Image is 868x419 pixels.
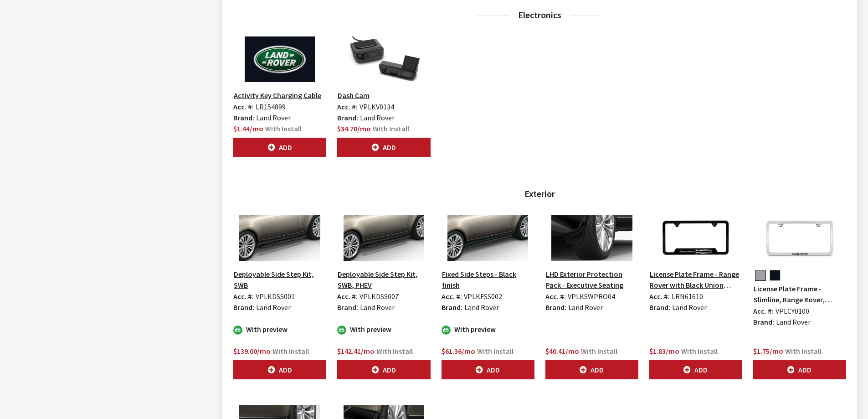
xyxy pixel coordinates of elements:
[272,347,309,356] span: With Install
[545,347,579,356] span: $40.41/mo
[337,89,370,101] button: Dash Cam
[649,347,679,356] span: $1.83/mo
[755,270,766,281] button: Chrome
[337,124,371,133] span: $34.70/mo
[442,291,462,302] label: Acc. #:
[233,112,254,123] label: Brand:
[753,305,774,316] label: Acc. #:
[376,347,413,356] span: With Install
[233,101,254,112] label: Acc. #:
[360,292,399,301] span: VPLKDSS007
[649,302,670,313] label: Brand:
[337,291,358,302] label: Acc. #:
[442,302,462,313] label: Brand:
[776,306,809,316] span: VPLCY0100
[256,303,291,312] span: Land Rover
[373,124,409,133] span: With Install
[256,102,286,111] span: LR154899
[265,124,302,133] span: With Install
[545,302,566,313] label: Brand:
[256,292,295,301] span: VPLKDSS001
[442,215,534,261] img: Image for Fixed Side Steps - Black finish
[337,138,430,157] button: Add
[545,360,638,379] button: Add
[233,268,326,291] button: Deployable Side Step Kit, SWB
[233,36,326,82] img: Image for Activity Key Charging Cable
[360,102,394,111] span: VPLKV0134
[337,347,375,356] span: $142.41/mo
[233,347,271,356] span: $139.00/mo
[442,268,534,291] button: Fixed Side Steps - Black finish
[568,292,615,301] span: VPLKSWPRO04
[672,303,707,312] span: Land Rover
[256,113,291,122] span: Land Rover
[233,124,263,133] span: $1.44/mo
[233,302,254,313] label: Brand:
[649,291,670,302] label: Acc. #:
[337,36,430,82] img: Image for Dash Cam
[337,112,358,123] label: Brand:
[545,268,638,291] button: LHD Exterior Protection Pack - Executive Seating
[360,113,395,122] span: Land Rover
[233,291,254,302] label: Acc. #:
[770,270,781,281] button: Black
[464,303,499,312] span: Land Rover
[337,324,430,335] div: With preview
[568,303,603,312] span: Land Rover
[545,291,566,302] label: Acc. #:
[785,347,822,356] span: With Install
[337,302,358,313] label: Brand:
[464,292,502,301] span: VPLKFSS002
[753,347,783,356] span: $1.75/mo
[337,268,430,291] button: Deployable Side Step Kit, SWB, PHEV
[753,215,846,261] img: Image for License Plate Frame - Slimline, Range Rover, Polished finish
[477,347,514,356] span: With Install
[545,215,638,261] img: Image for LHD Exterior Protection Pack - Executive Seating
[776,317,811,326] span: Land Rover
[233,215,326,261] img: Image for Deployable Side Step Kit, SWB
[649,215,742,261] img: Image for License Plate Frame - Range Rover with Black Union Jack, Matte Black finish
[672,292,703,301] span: LRN61610
[233,8,846,22] h3: Electronics
[753,316,774,327] label: Brand:
[337,360,430,379] button: Add
[649,268,742,291] button: License Plate Frame - Range Rover with Black Union Jack, Matte Black finish
[233,138,326,157] button: Add
[233,360,326,379] button: Add
[442,324,534,335] div: With preview
[233,89,322,101] button: Activity Key Charging Cable
[753,283,846,305] button: License Plate Frame - Slimline, Range Rover, Polished finish
[337,215,430,261] img: Image for Deployable Side Step Kit, SWB, PHEV
[337,101,358,112] label: Acc. #:
[581,347,617,356] span: With Install
[360,303,395,312] span: Land Rover
[649,360,742,379] button: Add
[753,360,846,379] button: Add
[442,347,475,356] span: $61.36/mo
[233,187,846,201] h3: Exterior
[442,360,534,379] button: Add
[681,347,718,356] span: With Install
[233,324,326,335] div: With preview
